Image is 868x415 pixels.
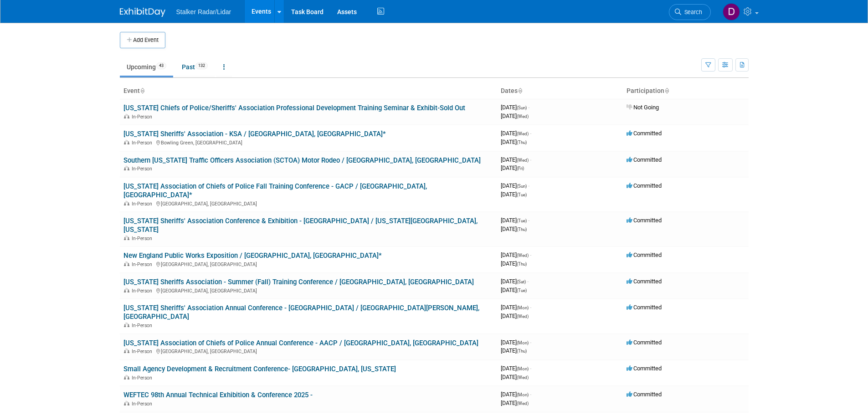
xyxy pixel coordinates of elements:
span: (Sun) [517,105,527,110]
span: In-Person [132,236,155,241]
span: [DATE] [501,391,531,398]
a: Southern [US_STATE] Traffic Officers Association (SCTOA) Motor Rodeo / [GEOGRAPHIC_DATA], [GEOGRA... [123,156,481,164]
span: [DATE] [501,365,531,372]
span: [DATE] [501,130,531,137]
span: Committed [627,391,662,398]
span: [DATE] [501,191,527,198]
img: In-Person Event [124,348,129,353]
span: - [530,365,531,372]
span: [DATE] [501,313,529,319]
a: [US_STATE] Association of Chiefs of Police Fall Training Conference - GACP / [GEOGRAPHIC_DATA], [... [123,182,427,199]
span: [DATE] [501,138,527,145]
th: Participation [623,83,749,99]
span: (Fri) [517,166,524,171]
span: (Mon) [517,392,529,397]
span: [DATE] [501,339,531,346]
a: Sort by Participation Type [664,87,669,94]
span: Stalker Radar/Lidar [176,8,231,15]
span: In-Person [132,114,155,120]
span: Committed [627,278,662,285]
img: In-Person Event [124,166,129,170]
div: Bowling Green, [GEOGRAPHIC_DATA] [123,138,493,146]
span: (Wed) [517,401,529,406]
span: In-Person [132,166,155,172]
span: - [528,217,529,224]
th: Event [120,83,497,99]
span: [DATE] [501,156,531,163]
div: [GEOGRAPHIC_DATA], [GEOGRAPHIC_DATA] [123,347,493,354]
span: Committed [627,130,662,137]
span: [DATE] [501,104,529,111]
span: [DATE] [501,182,529,189]
a: New England Public Works Exposition / [GEOGRAPHIC_DATA], [GEOGRAPHIC_DATA]* [123,251,382,260]
img: In-Person Event [124,261,129,266]
span: (Sun) [517,184,527,189]
span: (Tue) [517,218,527,223]
span: (Wed) [517,253,529,258]
span: - [530,130,531,137]
span: - [530,391,531,398]
span: Committed [627,339,662,346]
span: Committed [627,217,662,224]
a: Search [669,4,711,20]
span: (Mon) [517,305,529,310]
img: In-Person Event [124,288,129,292]
img: Don Horen [723,3,740,20]
img: In-Person Event [124,236,129,240]
span: Search [681,9,702,15]
span: [DATE] [501,400,529,406]
span: [DATE] [501,113,529,119]
span: [DATE] [501,164,524,171]
span: (Thu) [517,261,527,266]
div: [GEOGRAPHIC_DATA], [GEOGRAPHIC_DATA] [123,287,493,294]
span: Committed [627,365,662,372]
span: - [530,251,531,258]
span: (Tue) [517,288,527,293]
img: In-Person Event [124,375,129,379]
img: In-Person Event [124,140,129,144]
a: [US_STATE] Chiefs of Police/Sheriffs' Association Professional Development Training Seminar & Exh... [123,104,465,112]
span: In-Person [132,261,155,267]
span: Committed [627,304,662,311]
span: 43 [156,62,166,69]
a: Past132 [175,58,215,76]
span: - [528,182,529,189]
button: Add Event [120,32,165,48]
a: [US_STATE] Sheriffs Association - Summer (Fall) Training Conference / [GEOGRAPHIC_DATA], [GEOGRAP... [123,278,474,286]
a: Sort by Start Date [518,87,522,94]
span: (Wed) [517,375,529,380]
div: [GEOGRAPHIC_DATA], [GEOGRAPHIC_DATA] [123,260,493,267]
span: In-Person [132,323,155,328]
span: Committed [627,182,662,189]
span: [DATE] [501,251,531,258]
span: Not Going [627,104,659,111]
img: ExhibitDay [120,8,165,17]
span: (Mon) [517,366,529,371]
span: (Thu) [517,227,527,232]
span: [DATE] [501,278,529,285]
a: [US_STATE] Association of Chiefs of Police Annual Conference - AACP / [GEOGRAPHIC_DATA], [GEOGRAP... [123,339,478,347]
a: [US_STATE] Sheriffs' Association Annual Conference - [GEOGRAPHIC_DATA] / [GEOGRAPHIC_DATA][PERSON... [123,304,479,321]
span: (Tue) [517,192,527,197]
a: WEFTEC 98th Annual Technical Exhibition & Conference 2025 - [123,391,313,399]
span: [DATE] [501,217,529,224]
a: Small Agency Development & Recruitment Conference- [GEOGRAPHIC_DATA], [US_STATE] [123,365,396,373]
span: [DATE] [501,287,527,293]
span: (Wed) [517,314,529,319]
a: [US_STATE] Sheriffs' Association Conference & Exhibition - [GEOGRAPHIC_DATA] / [US_STATE][GEOGRAP... [123,217,478,234]
span: (Sat) [517,279,526,284]
span: In-Person [132,375,155,381]
span: (Wed) [517,114,529,119]
span: - [530,339,531,346]
div: [GEOGRAPHIC_DATA], [GEOGRAPHIC_DATA] [123,200,493,207]
img: In-Person Event [124,323,129,327]
span: - [530,156,531,163]
a: Sort by Event Name [140,87,144,94]
span: [DATE] [501,347,527,354]
span: In-Person [132,288,155,294]
span: Committed [627,156,662,163]
img: In-Person Event [124,114,129,118]
span: (Thu) [517,348,527,354]
span: - [530,304,531,311]
span: [DATE] [501,374,529,380]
